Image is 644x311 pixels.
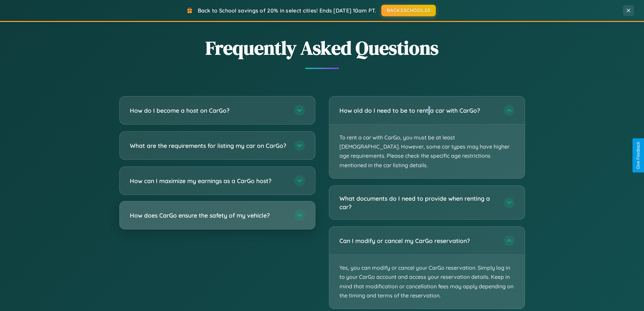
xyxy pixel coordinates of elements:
[198,7,376,14] span: Back to School savings of 20% in select cities! Ends [DATE] 10am PT.
[329,125,525,178] p: To rent a car with CarGo, you must be at least [DEMOGRAPHIC_DATA]. However, some car types may ha...
[130,141,287,150] h3: What are the requirements for listing my car on CarGo?
[130,177,287,185] h3: How can I maximize my earnings as a CarGo host?
[119,35,525,61] h2: Frequently Asked Questions
[130,211,287,220] h3: How does CarGo ensure the safety of my vehicle?
[130,106,287,115] h3: How do I become a host on CarGo?
[381,5,436,16] button: BACK2SCHOOL20
[329,255,525,309] p: Yes, you can modify or cancel your CarGo reservation. Simply log in to your CarGo account and acc...
[339,237,497,245] h3: Can I modify or cancel my CarGo reservation?
[339,106,497,115] h3: How old do I need to be to rent a car with CarGo?
[636,142,641,169] div: Give Feedback
[339,194,497,211] h3: What documents do I need to provide when renting a car?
